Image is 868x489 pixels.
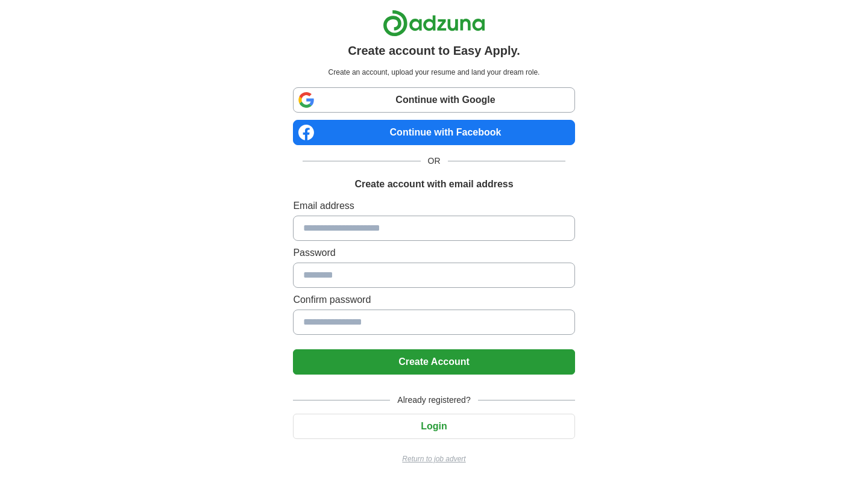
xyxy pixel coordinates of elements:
a: Login [293,421,574,431]
h1: Create account with email address [354,177,513,192]
button: Create Account [293,349,574,375]
span: Already registered? [390,394,477,406]
a: Continue with Facebook [293,120,574,145]
label: Password [293,246,574,260]
label: Confirm password [293,293,574,307]
span: OR [421,155,448,167]
p: Create an account, upload your resume and land your dream role. [295,67,572,78]
img: Adzuna logo [383,10,485,37]
button: Login [293,414,574,439]
label: Email address [293,199,574,213]
a: Return to job advert [293,453,574,464]
a: Continue with Google [293,87,574,113]
h1: Create account to Easy Apply. [348,42,520,60]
